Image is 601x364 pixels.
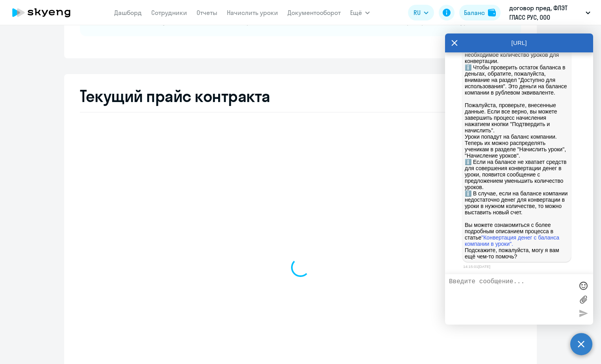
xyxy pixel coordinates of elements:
a: Дашборд [114,9,142,17]
p: ℹ️ В случае, если на балансе компании недостаточно денег для конвертации в уроки в нужном количес... [465,190,569,215]
a: Сотрудники [151,9,187,17]
button: RU [408,5,434,20]
a: Документооборот [288,9,341,17]
p: Вы можете ознакомиться с более подробным описанием процесса в статье Подскажите, пожалуйста, могу... [465,222,569,260]
button: договор пред, ФЛЭТ ГЛАСС РУС, ООО [505,3,594,22]
button: Ещё [350,5,370,20]
a: Отчеты [197,9,217,17]
a: "Конвертация денег с баланса компании в уроки". [465,234,561,247]
a: Начислить уроки [227,9,278,17]
p: договор пред, ФЛЭТ ГЛАСС РУС, ООО [509,3,582,22]
img: balance [488,9,496,17]
span: Ещё [350,8,362,17]
div: Баланс [464,8,485,17]
label: Лимит 10 файлов [577,293,589,305]
p: ℹ️ Чтобы проверить остаток баланса в деньгах, обратите, пожалуйста, внимание на раздел "Доступно ... [465,64,569,190]
span: RU [414,8,421,17]
h2: Текущий прайс контракта [80,87,521,106]
time: 14:15:01[DATE] [463,264,490,269]
button: Балансbalance [459,5,501,20]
